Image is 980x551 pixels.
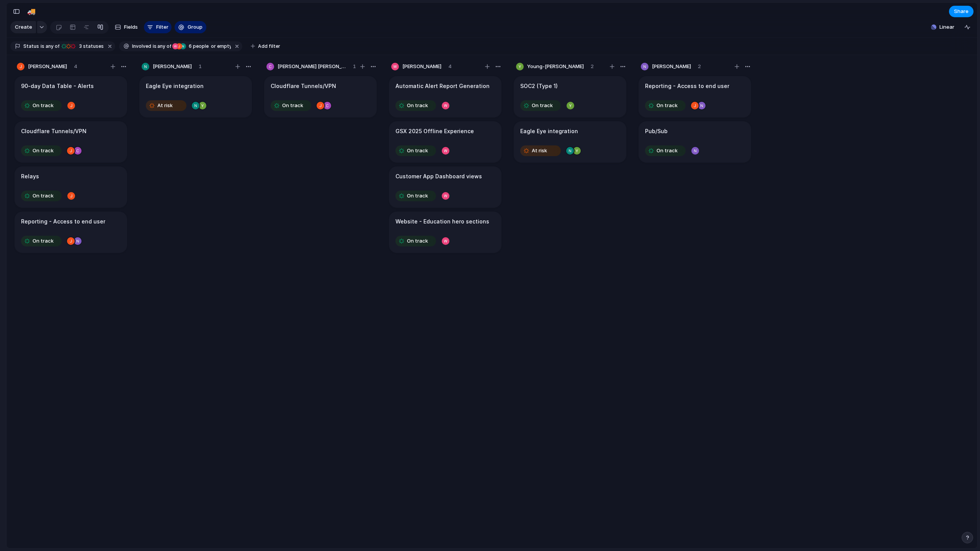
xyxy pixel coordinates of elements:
button: On track [269,99,313,112]
h1: Cloudflare Tunnels/VPN [271,82,336,90]
span: Filter [156,23,168,31]
div: Website - Education hero sectionsOn track [389,212,501,253]
button: Add filter [246,41,285,52]
div: Cloudflare Tunnels/VPNOn track [264,76,377,117]
span: On track [33,102,54,109]
button: On track [643,145,688,157]
h1: Eagle Eye integration [520,127,578,135]
span: On track [407,147,428,155]
button: On track [394,99,438,112]
button: On track [518,99,563,112]
div: 🚚 [27,6,36,16]
div: Reporting - Access to end userOn track [15,212,127,253]
span: statuses [77,43,104,50]
button: On track [643,99,688,112]
span: 6 [186,43,193,49]
span: 1 [199,63,202,70]
span: On track [407,102,428,109]
span: Add filter [258,43,280,50]
span: Create [15,23,32,31]
span: [PERSON_NAME] [PERSON_NAME] [278,63,346,70]
h1: Relays [21,172,39,181]
span: [PERSON_NAME] [153,63,192,70]
span: 3 [77,43,83,49]
span: At risk [532,147,547,155]
div: Automatic Alert Report GenerationOn track [389,76,501,117]
span: is [41,43,44,50]
span: Young-[PERSON_NAME] [527,63,584,70]
span: any of [44,43,59,50]
button: At risk [144,99,188,112]
div: Reporting - Access to end userOn track [639,76,751,117]
span: 4 [448,63,452,70]
h1: Website - Education hero sections [395,217,489,226]
button: 6 peopleor empty [172,42,232,51]
h1: Automatic Alert Report Generation [395,82,490,90]
h1: Pub/Sub [645,127,668,135]
span: [PERSON_NAME] [402,63,441,70]
span: Status [23,43,39,50]
span: 4 [74,63,77,70]
button: Filter [144,21,171,33]
button: On track [19,190,64,202]
h1: Eagle Eye integration [146,82,204,90]
span: Group [188,23,203,31]
span: On track [532,102,553,109]
div: RelaysOn track [15,166,127,208]
div: Eagle Eye integrationAt risk [139,76,252,117]
button: On track [19,99,64,112]
span: On track [33,147,54,155]
span: any of [157,43,171,50]
span: On track [33,237,54,245]
span: people [186,43,209,50]
span: On track [657,147,678,155]
span: is [153,43,157,50]
span: Linear [939,23,954,31]
h1: GSX 2025 Offline Experience [395,127,474,135]
button: Share [949,6,973,17]
div: GSX 2025 Offline ExperienceOn track [389,121,501,163]
h1: Customer App Dashboard views [395,172,482,181]
span: On track [407,237,428,245]
div: Customer App Dashboard viewsOn track [389,166,501,208]
span: 2 [698,63,701,70]
span: Involved [132,43,151,50]
span: Share [954,8,969,15]
h1: Reporting - Access to end user [21,217,105,226]
button: Linear [928,21,957,33]
span: On track [282,102,303,109]
h1: 90-day Data Table - Alerts [21,82,94,90]
button: Fields [112,21,141,33]
button: On track [394,235,438,247]
button: At risk [518,145,563,157]
h1: SOC2 (Type 1) [520,82,558,90]
div: 90-day Data Table - AlertsOn track [15,76,127,117]
button: Group [175,21,206,33]
button: On track [19,235,64,247]
span: Fields [124,23,138,31]
button: isany of [39,42,61,51]
span: At risk [157,102,173,109]
button: isany of [151,42,173,51]
span: 1 [353,63,356,70]
span: [PERSON_NAME] [652,63,691,70]
div: Pub/SubOn track [639,121,751,163]
h1: Reporting - Access to end user [645,82,729,90]
div: Eagle Eye integrationAt risk [514,121,626,163]
button: On track [394,145,438,157]
button: On track [19,145,64,157]
h1: Cloudflare Tunnels/VPN [21,127,87,135]
div: SOC2 (Type 1)On track [514,76,626,117]
button: 3 statuses [60,42,105,51]
span: On track [657,102,678,109]
div: Cloudflare Tunnels/VPNOn track [15,121,127,163]
button: On track [394,190,438,202]
span: [PERSON_NAME] [28,63,67,70]
button: 🚚 [25,5,38,18]
span: On track [33,192,54,200]
button: Create [10,21,36,33]
span: On track [407,192,428,200]
span: or empty [210,43,231,50]
span: 2 [591,63,594,70]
